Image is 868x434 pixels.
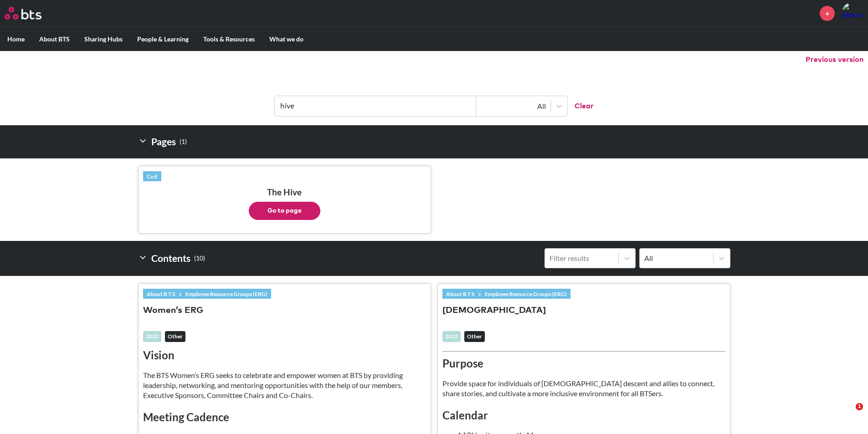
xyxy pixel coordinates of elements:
[820,6,835,21] a: +
[143,370,426,401] p: The BTS Women’s ERG seeks to celebrate and empower women at BTS by providing leadership, networki...
[77,27,130,51] label: Sharing Hubs
[481,289,570,299] a: Employee Resource Groups (ERG)
[442,289,570,299] div: »
[143,289,271,299] div: »
[5,7,58,20] a: Go home
[644,253,709,263] div: All
[130,27,196,51] label: People & Learning
[442,408,725,423] h2: Calendar
[143,305,203,317] button: Women’s ERG
[842,2,863,24] img: Samara Taranto
[837,403,859,425] iframe: Intercom live chat
[5,7,41,20] img: BTS Logo
[442,289,478,299] a: About B T S
[143,187,426,220] h3: The Hive
[856,403,863,410] span: 1
[180,136,187,148] small: ( 1 )
[143,289,179,299] a: About B T S
[143,347,426,363] h2: Vision
[249,202,320,220] button: Go to page
[806,55,863,65] button: Previous version
[842,2,863,24] a: Profile
[567,96,594,116] button: Clear
[196,27,262,51] label: Tools & Resources
[143,171,161,181] a: Co E
[275,96,476,116] input: Find contents, pages and demos...
[165,331,185,342] em: Other
[182,289,271,299] a: Employee Resource Groups (ERG)
[481,101,546,111] div: All
[194,252,205,265] small: ( 10 )
[550,253,614,263] div: Filter results
[442,356,725,371] h2: Purpose
[464,331,485,342] em: Other
[138,133,187,151] h2: Pages
[442,331,461,342] div: 2022
[442,378,725,399] p: Provide space for individuals of [DEMOGRAPHIC_DATA] descent and allies to connect, share stories,...
[143,409,426,425] h2: Meeting Cadence
[442,305,546,317] button: [DEMOGRAPHIC_DATA]
[32,27,77,51] label: About BTS
[262,27,311,51] label: What we do
[143,331,161,342] div: 2022
[138,248,205,268] h2: Contents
